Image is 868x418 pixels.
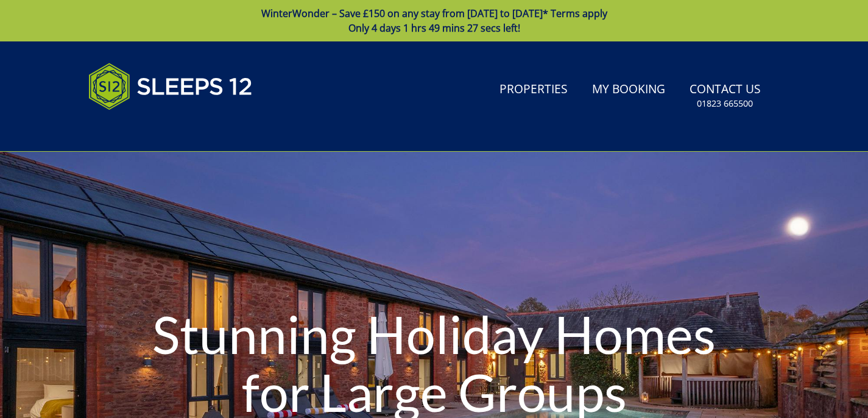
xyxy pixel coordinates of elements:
[685,76,766,116] a: Contact Us01823 665500
[88,56,253,117] img: Sleeps 12
[82,124,210,135] iframe: Customer reviews powered by Trustpilot
[587,76,670,104] a: My Booking
[697,97,753,110] small: 01823 665500
[495,76,573,104] a: Properties
[348,21,520,35] span: Only 4 days 1 hrs 49 mins 27 secs left!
